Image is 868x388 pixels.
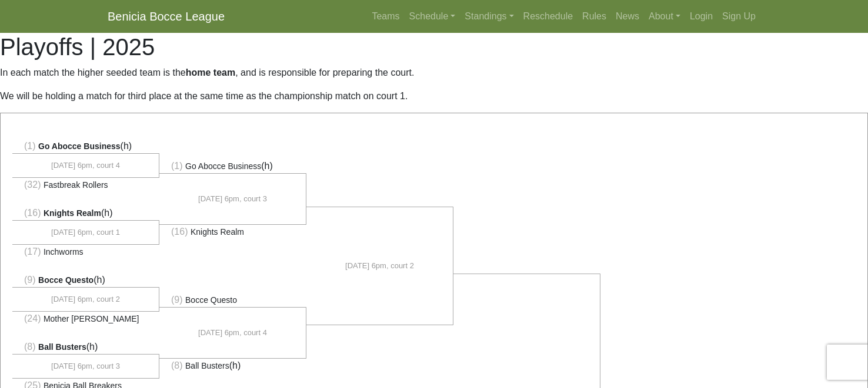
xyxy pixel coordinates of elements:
li: (h) [12,206,159,221]
span: Fastbreak Rollers [44,180,108,190]
span: (17) [24,247,41,257]
li: (h) [12,273,159,288]
span: (24) [24,313,41,323]
span: [DATE] 6pm, court 2 [51,293,120,305]
span: Go Abocce Business [185,161,261,171]
li: (h) [12,139,159,154]
span: [DATE] 6pm, court 3 [51,360,120,372]
span: Go Abocce Business [38,141,121,151]
span: Inchworms [44,247,84,257]
span: (16) [171,227,188,237]
span: (16) [24,208,41,218]
span: (1) [24,141,36,151]
a: Schedule [405,5,460,28]
span: Knights Realm [44,208,101,218]
strong: home team [186,68,235,77]
span: [DATE] 6pm, court 4 [51,160,120,171]
span: (32) [24,180,41,190]
span: [DATE] 6pm, court 2 [345,260,414,272]
a: Rules [577,5,611,28]
a: Sign Up [717,5,760,28]
span: (8) [24,342,36,352]
a: Login [685,5,717,28]
a: Teams [367,5,404,28]
span: [DATE] 6pm, court 4 [198,327,267,339]
span: [DATE] 6pm, court 3 [198,193,267,205]
span: Ball Busters [185,361,229,370]
li: (h) [159,358,306,373]
span: (8) [171,360,183,370]
span: (1) [171,161,183,171]
a: Reschedule [519,5,578,28]
span: (9) [24,275,36,285]
span: Mother [PERSON_NAME] [44,314,139,323]
span: Ball Busters [38,342,86,352]
a: Benicia Bocce League [108,5,225,28]
a: Standings [460,5,518,28]
span: (9) [171,295,183,305]
li: (h) [159,159,306,174]
span: Bocce Questo [185,295,237,305]
a: News [611,5,644,28]
a: About [644,5,685,28]
span: [DATE] 6pm, court 1 [51,227,120,238]
span: Bocce Questo [38,275,94,285]
span: Knights Realm [191,227,244,237]
li: (h) [12,340,159,355]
